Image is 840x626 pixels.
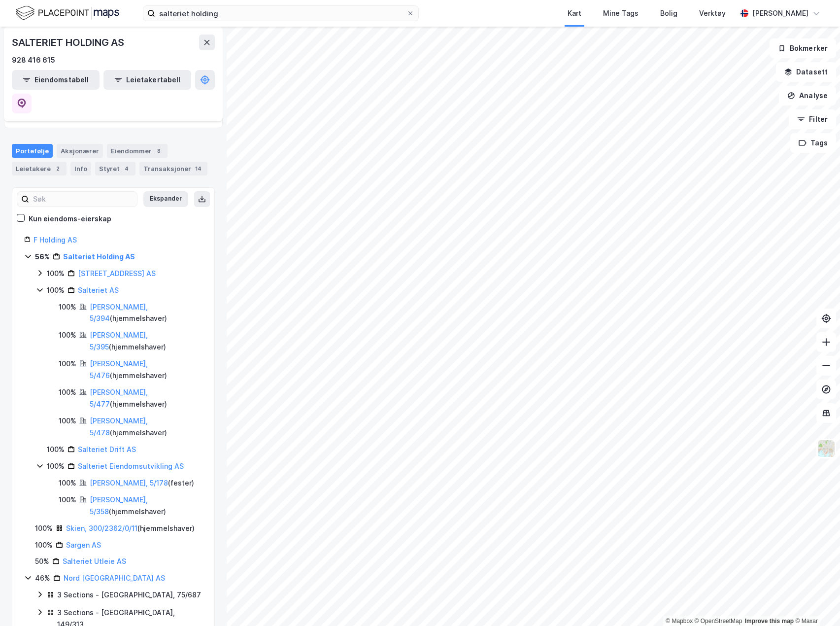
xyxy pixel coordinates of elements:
[78,286,119,294] a: Salteriet AS
[12,144,53,158] div: Portefølje
[139,162,207,175] div: Transaksjoner
[193,164,203,174] div: 14
[90,494,202,518] div: ( hjemmelshaver )
[78,269,156,278] a: [STREET_ADDRESS] AS
[789,109,836,129] button: Filter
[90,388,148,408] a: [PERSON_NAME], 5/477
[95,162,135,175] div: Styret
[90,386,202,410] div: ( hjemmelshaver )
[59,477,76,489] div: 100%
[63,252,135,261] a: Salteriet Holding AS
[59,415,76,427] div: 100%
[12,162,67,175] div: Leietakere
[90,477,194,489] div: ( fester )
[107,144,168,158] div: Eiendommer
[12,54,55,66] div: 928 416 615
[35,251,50,263] div: 56%
[12,70,100,90] button: Eiendomstabell
[90,301,202,325] div: ( hjemmelshaver )
[779,86,836,105] button: Analyse
[35,539,53,551] div: 100%
[90,358,202,382] div: ( hjemmelshaver )
[776,62,836,82] button: Datasett
[35,556,49,567] div: 50%
[35,522,53,534] div: 100%
[64,574,165,582] a: Nord [GEOGRAPHIC_DATA] AS
[103,70,191,90] button: Leietakertabell
[666,618,693,625] a: Mapbox
[70,162,91,175] div: Info
[47,268,65,279] div: 100%
[63,557,126,565] a: Salteriet Utleie AS
[90,303,148,323] a: [PERSON_NAME], 5/394
[66,524,137,532] a: Skien, 300/2362/0/11
[745,618,794,625] a: Improve this map
[817,439,836,458] img: Z
[47,284,65,296] div: 100%
[660,7,677,19] div: Bolig
[57,144,103,158] div: Aksjonærer
[790,133,836,153] button: Tags
[791,579,840,626] div: Kontrollprogram for chat
[90,417,148,437] a: [PERSON_NAME], 5/478
[695,618,742,625] a: OpenStreetMap
[57,589,201,601] div: 3 Sections - [GEOGRAPHIC_DATA], 75/687
[603,7,638,19] div: Mine Tags
[90,479,168,487] a: [PERSON_NAME], 5/178
[59,386,76,398] div: 100%
[154,146,164,156] div: 8
[35,572,50,584] div: 46%
[66,522,195,534] div: ( hjemmelshaver )
[59,329,76,341] div: 100%
[16,4,119,22] img: logo.f888ab2527a4732fd821a326f86c7f29.svg
[59,358,76,370] div: 100%
[59,494,76,506] div: 100%
[122,164,132,174] div: 4
[47,460,65,472] div: 100%
[29,192,137,207] input: Søk
[90,331,148,351] a: [PERSON_NAME], 5/395
[143,191,188,207] button: Ekspander
[78,462,184,470] a: Salteriet Eiendomsutvikling AS
[791,579,840,626] iframe: Chat Widget
[12,35,126,50] div: SALTERIET HOLDING AS
[47,444,65,455] div: 100%
[155,6,406,21] input: Søk på adresse, matrikkel, gårdeiere, leietakere eller personer
[752,7,808,19] div: [PERSON_NAME]
[90,495,148,516] a: [PERSON_NAME], 5/358
[699,7,726,19] div: Verktøy
[90,329,202,353] div: ( hjemmelshaver )
[90,359,148,380] a: [PERSON_NAME], 5/476
[29,213,111,225] div: Kun eiendoms-eierskap
[770,38,836,58] button: Bokmerker
[59,301,76,313] div: 100%
[90,415,202,439] div: ( hjemmelshaver )
[34,236,77,244] a: F Holding AS
[66,541,101,549] a: Sargen AS
[568,7,581,19] div: Kart
[53,164,63,174] div: 2
[78,445,136,453] a: Salteriet Drift AS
